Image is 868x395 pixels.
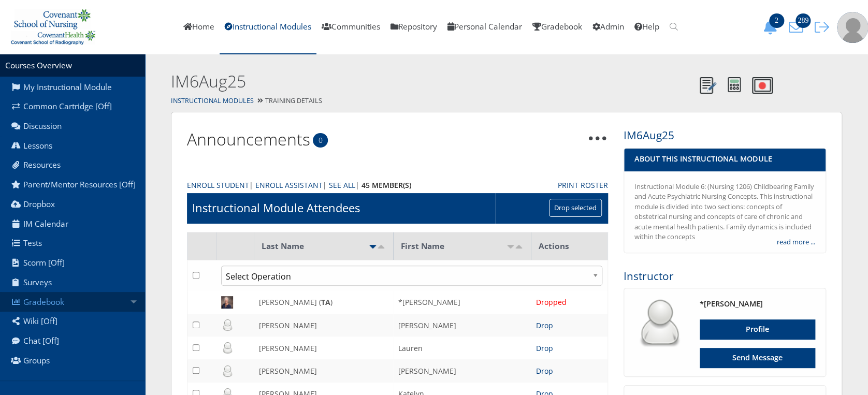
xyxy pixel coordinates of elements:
[171,70,694,93] h2: IM6Aug25
[700,77,716,94] img: Notes
[634,299,684,348] img: user_64.png
[321,297,330,307] b: TA
[187,128,310,150] a: Announcements0
[785,20,811,35] button: 289
[393,232,531,260] th: First Name
[777,237,815,247] a: read more ...
[700,348,815,368] a: Send Message
[728,77,741,92] img: Calculator
[393,359,531,382] td: [PERSON_NAME]
[369,245,377,248] img: asc_active.png
[254,337,393,359] td: [PERSON_NAME]
[531,232,608,260] th: Actions
[769,13,784,28] span: 2
[634,182,815,242] div: Instructional Module 6: (Nursing 1206) Childbearing Family and Acute Psychiatric Nursing Concepts...
[515,245,523,248] img: desc.png
[254,291,393,314] td: [PERSON_NAME] ( )
[759,21,785,32] a: 2
[536,320,553,330] a: Drop
[700,319,815,340] a: Profile
[255,180,323,191] a: Enroll Assistant
[5,60,72,71] a: Courses Overview
[329,180,355,191] a: See All
[393,337,531,359] td: Lauren
[624,269,826,284] h3: Instructor
[254,232,393,260] th: Last Name
[393,314,531,337] td: [PERSON_NAME]
[377,245,385,248] img: desc.png
[634,154,815,164] h4: About This Instructional Module
[759,20,785,35] button: 2
[393,291,531,314] td: *[PERSON_NAME]
[171,96,254,105] a: Instructional Modules
[624,128,826,143] h3: IM6Aug25
[507,245,515,248] img: asc.png
[536,366,553,376] a: Drop
[700,299,815,309] h4: *[PERSON_NAME]
[313,133,328,148] span: 0
[254,314,393,337] td: [PERSON_NAME]
[795,13,811,28] span: 289
[187,180,542,191] div: | | |
[549,199,602,217] input: Drop selected
[837,12,868,43] img: user-profile-default-picture.png
[145,94,868,109] div: Training Details
[558,180,608,191] a: Print Roster
[187,180,249,191] a: Enroll Student
[752,77,773,94] img: Record Video Note
[192,200,360,216] h1: Instructional Module Attendees
[254,359,393,382] td: [PERSON_NAME]
[536,297,602,308] div: Dropped
[536,343,553,353] a: Drop
[785,21,811,32] a: 289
